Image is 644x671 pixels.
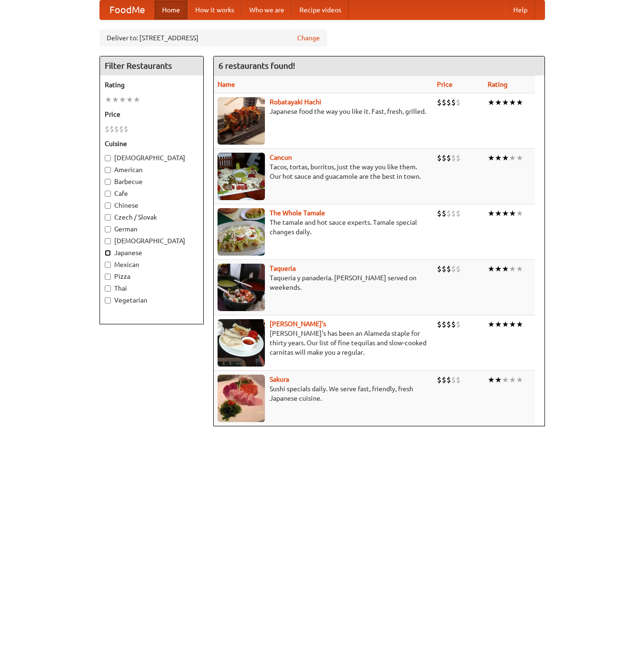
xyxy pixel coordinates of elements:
[446,153,451,163] li: $
[509,375,516,385] li: ★
[105,238,111,244] input: [DEMOGRAPHIC_DATA]
[218,329,429,357] p: [PERSON_NAME]'s has been an Alameda staple for thirty years. Our list of fine tequilas and slow-c...
[270,376,289,383] b: Sakura
[105,226,111,232] input: German
[105,177,199,186] label: Barbecue
[446,264,451,274] li: $
[495,264,502,274] li: ★
[105,236,199,246] label: [DEMOGRAPHIC_DATA]
[451,319,456,330] li: $
[133,94,140,105] li: ★
[442,97,446,108] li: $
[456,375,461,385] li: $
[451,153,456,163] li: $
[437,97,442,108] li: $
[446,319,451,330] li: $
[451,208,456,219] li: $
[114,124,119,134] li: $
[495,153,502,163] li: ★
[488,375,495,385] li: ★
[509,319,516,330] li: ★
[495,375,502,385] li: ★
[270,154,292,161] a: Cancun
[502,375,509,385] li: ★
[516,208,523,219] li: ★
[437,319,442,330] li: $
[442,319,446,330] li: $
[105,191,111,197] input: Cafe
[100,0,154,19] a: FoodMe
[270,98,321,106] a: Robatayaki Hachi
[218,273,429,292] p: Taqueria y panaderia. [PERSON_NAME] served on weekends.
[451,375,456,385] li: $
[270,209,325,217] a: The Whole Tamale
[105,202,111,209] input: Chinese
[446,208,451,219] li: $
[105,274,111,280] input: Pizza
[488,97,495,108] li: ★
[218,208,265,256] img: wholetamale.jpg
[446,97,451,108] li: $
[105,110,199,119] h5: Price
[270,320,326,328] a: [PERSON_NAME]'s
[488,319,495,330] li: ★
[154,0,188,19] a: Home
[488,153,495,163] li: ★
[297,33,320,43] a: Change
[516,375,523,385] li: ★
[456,153,461,163] li: $
[105,189,199,198] label: Cafe
[488,208,495,219] li: ★
[218,319,265,367] img: pedros.jpg
[495,319,502,330] li: ★
[502,208,509,219] li: ★
[451,97,456,108] li: $
[437,208,442,219] li: $
[509,264,516,274] li: ★
[105,153,199,163] label: [DEMOGRAPHIC_DATA]
[270,265,296,272] a: Taqueria
[105,272,199,281] label: Pizza
[495,208,502,219] li: ★
[105,139,199,148] h5: Cuisine
[456,264,461,274] li: $
[105,248,199,257] label: Japanese
[218,375,265,422] img: sakura.jpg
[100,56,203,75] h4: Filter Restaurants
[105,250,111,256] input: Japanese
[105,212,199,222] label: Czech / Slovak
[488,81,508,88] a: Rating
[456,97,461,108] li: $
[442,264,446,274] li: $
[218,264,265,311] img: taqueria.jpg
[516,153,523,163] li: ★
[451,264,456,274] li: $
[218,97,265,145] img: robatayaki.jpg
[516,264,523,274] li: ★
[105,284,199,293] label: Thai
[502,319,509,330] li: ★
[105,124,109,134] li: $
[109,124,114,134] li: $
[456,319,461,330] li: $
[105,297,111,303] input: Vegetarian
[105,94,112,105] li: ★
[442,153,446,163] li: $
[105,80,199,90] h5: Rating
[105,167,111,173] input: American
[495,97,502,108] li: ★
[218,61,295,70] ng-pluralize: 6 restaurants found!
[105,214,111,221] input: Czech / Slovak
[218,81,235,88] a: Name
[488,264,495,274] li: ★
[506,0,535,19] a: Help
[119,124,124,134] li: $
[126,94,133,105] li: ★
[218,218,429,237] p: The tamale and hot sauce experts. Tamale special changes daily.
[437,264,442,274] li: $
[502,153,509,163] li: ★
